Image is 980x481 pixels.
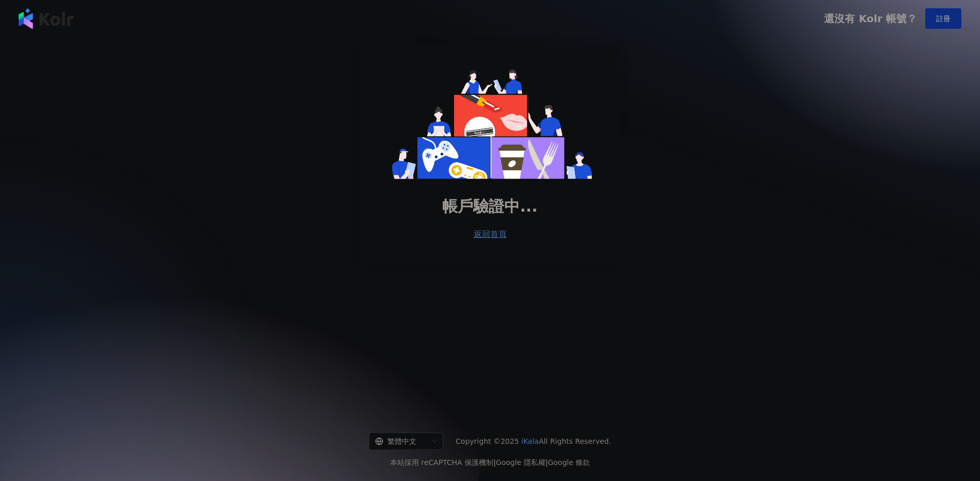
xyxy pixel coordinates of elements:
a: Google 條款 [548,458,590,467]
a: 返回首頁 [474,230,507,239]
img: logo [19,8,74,29]
span: 本站採用 reCAPTCHA 保護機制 [390,456,590,469]
div: 繁體中文 [375,433,428,450]
a: Google 隱私權 [496,458,546,467]
span: 註冊 [936,14,951,23]
button: 註冊 [925,8,961,29]
span: | [493,458,496,467]
img: account is verifying [387,66,594,179]
span: 還沒有 Kolr 帳號？ [824,12,917,25]
span: Copyright © 2025 All Rights Reserved. [456,435,611,447]
span: 帳戶驗證中... [442,196,537,217]
span: | [546,458,548,467]
a: iKala [521,437,539,445]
